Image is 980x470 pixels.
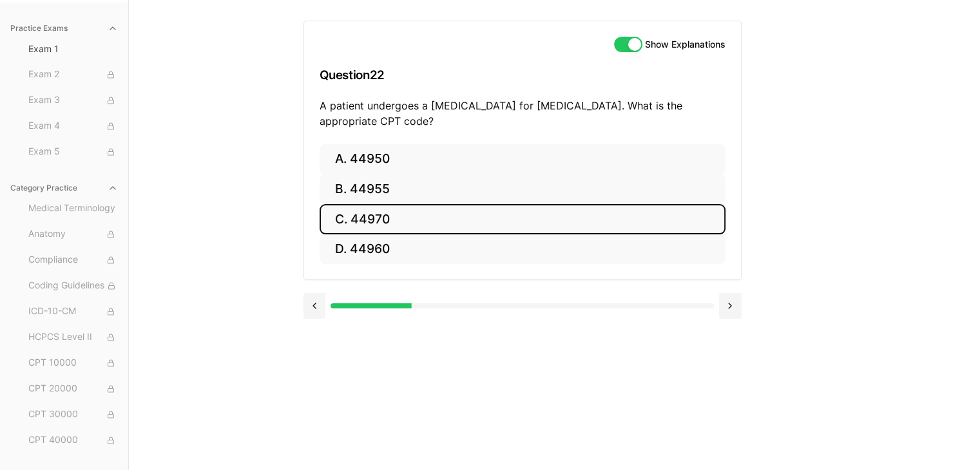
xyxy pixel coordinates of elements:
button: Coding Guidelines [23,276,123,296]
button: Practice Exams [5,18,123,39]
span: ICD-10-CM [28,305,118,319]
button: Exam 3 [23,90,123,111]
button: Exam 5 [23,142,123,162]
span: Anatomy [28,227,118,241]
button: CPT 30000 [23,404,123,425]
button: CPT 40000 [23,430,123,451]
span: CPT 20000 [28,382,118,396]
span: Compliance [28,253,118,267]
button: CPT 10000 [23,353,123,373]
button: B. 44955 [320,174,725,205]
button: Exam 2 [23,64,123,85]
span: Coding Guidelines [28,279,118,293]
button: Exam 4 [23,116,123,136]
button: Medical Terminology [23,198,123,219]
span: CPT 10000 [28,356,118,370]
button: HCPCS Level II [23,327,123,348]
span: Exam 5 [28,145,118,159]
span: Exam 4 [28,119,118,133]
button: Anatomy [23,224,123,245]
span: Exam 1 [28,42,118,55]
button: Compliance [23,250,123,270]
button: D. 44960 [320,234,725,265]
button: CPT 20000 [23,379,123,399]
span: CPT 40000 [28,433,118,447]
button: ICD-10-CM [23,301,123,322]
span: Exam 2 [28,68,118,82]
span: Medical Terminology [28,202,118,216]
p: A patient undergoes a [MEDICAL_DATA] for [MEDICAL_DATA]. What is the appropriate CPT code? [320,98,725,129]
button: A. 44950 [320,144,725,174]
h3: Question 22 [320,56,725,94]
button: C. 44970 [320,204,725,234]
span: CPT 30000 [28,408,118,422]
label: Show Explanations [645,40,725,49]
span: HCPCS Level II [28,330,118,344]
button: Category Practice [5,178,123,198]
button: Exam 1 [23,39,123,59]
span: Exam 3 [28,93,118,108]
